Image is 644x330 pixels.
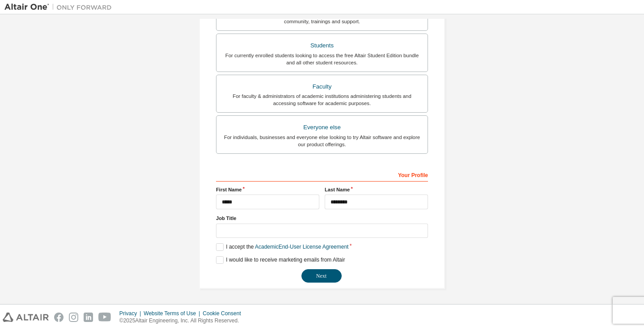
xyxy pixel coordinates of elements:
[222,39,422,52] div: Students
[222,121,422,134] div: Everyone else
[203,310,246,317] div: Cookie Consent
[69,313,78,322] img: instagram.svg
[255,244,348,250] a: Academic End-User License Agreement
[4,3,116,12] img: Altair One
[98,313,111,322] img: youtube.svg
[216,215,428,222] label: Job Title
[222,134,422,148] div: For individuals, businesses and everyone else looking to try Altair software and explore our prod...
[119,310,144,317] div: Privacy
[3,313,49,322] img: altair_logo.svg
[222,80,422,93] div: Faculty
[216,256,345,264] label: I would like to receive marketing emails from Altair
[216,243,348,251] label: I accept the
[325,186,428,193] label: Last Name
[222,52,422,66] div: For currently enrolled students looking to access the free Altair Student Edition bundle and all ...
[54,313,64,322] img: facebook.svg
[222,93,422,107] div: For faculty & administrators of academic institutions administering students and accessing softwa...
[301,269,342,283] button: Next
[144,310,203,317] div: Website Terms of Use
[216,167,428,182] div: Your Profile
[119,317,246,325] p: © 2025 Altair Engineering, Inc. All Rights Reserved.
[84,313,93,322] img: linkedin.svg
[216,186,319,193] label: First Name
